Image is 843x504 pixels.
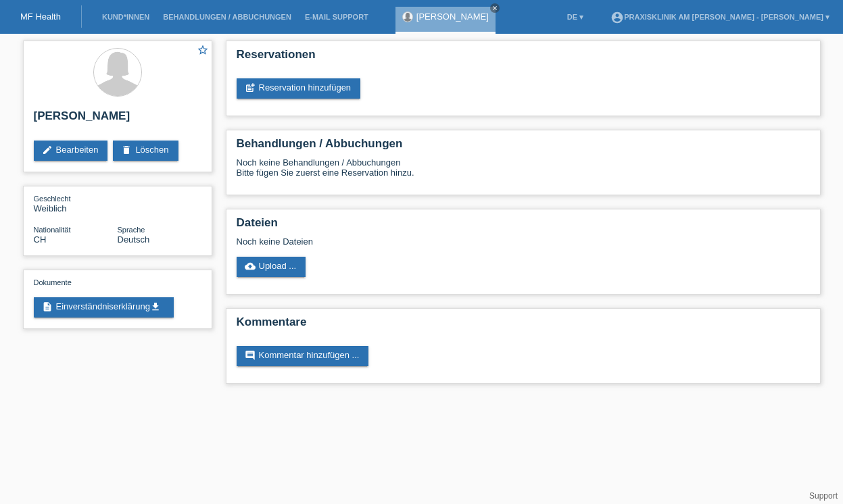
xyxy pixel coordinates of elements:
[245,82,256,93] i: post_add
[237,346,369,366] a: commentKommentar hinzufügen ...
[42,301,53,312] i: description
[95,13,156,21] a: Kund*innen
[237,137,810,157] h2: Behandlungen / Abbuchungen
[34,297,174,318] a: descriptionEinverständniserklärungget_app
[34,278,72,286] span: Dokumente
[34,193,118,213] div: Weiblich
[237,257,306,277] a: cloud_uploadUpload ...
[237,157,810,188] div: Noch keine Behandlungen / Abbuchungen Bitte fügen Sie zuerst eine Reservation hinzu.
[34,109,201,130] h2: [PERSON_NAME]
[20,11,61,22] a: MF Health
[237,48,810,68] h2: Reservationen
[42,145,53,155] i: edit
[150,301,161,312] i: get_app
[113,141,178,161] a: deleteLöschen
[237,316,810,336] h2: Kommentare
[118,234,150,245] span: Deutsch
[245,350,256,361] i: comment
[197,44,209,58] a: star_border
[610,11,624,24] i: account_circle
[809,491,838,501] a: Support
[245,261,256,272] i: cloud_upload
[604,13,836,21] a: account_circlePraxisklinik am [PERSON_NAME] - [PERSON_NAME] ▾
[298,13,375,21] a: E-Mail Support
[416,11,489,22] a: [PERSON_NAME]
[237,78,361,99] a: post_addReservation hinzufügen
[560,13,590,21] a: DE ▾
[34,141,108,161] a: editBearbeiten
[491,5,498,11] i: close
[118,226,145,234] span: Sprache
[156,13,298,21] a: Behandlungen / Abbuchungen
[34,234,47,245] span: Schweiz
[34,226,71,234] span: Nationalität
[121,145,132,155] i: delete
[237,216,810,236] h2: Dateien
[197,44,209,56] i: star_border
[490,3,500,13] a: close
[237,236,650,247] div: Noch keine Dateien
[34,195,71,203] span: Geschlecht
